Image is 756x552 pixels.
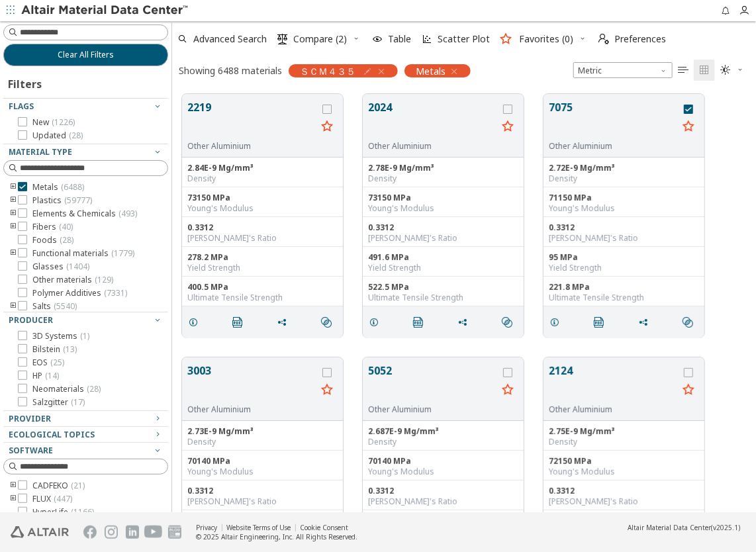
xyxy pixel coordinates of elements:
[187,404,316,415] div: Other Aluminium
[715,60,749,81] button: Theme
[59,221,73,232] span: ( 40 )
[368,263,518,273] div: Yield Strength
[187,496,338,507] div: [PERSON_NAME]'s Ratio
[63,344,77,355] span: ( 13 )
[9,182,18,193] i: toogle group
[32,384,101,394] span: Neomaterials
[196,532,357,541] div: © 2025 Altair Engineering, Inc. All Rights Reserved.
[628,523,711,532] span: Altair Material Data Center
[9,314,53,326] span: Producer
[694,60,715,81] button: Tile View
[368,173,518,184] div: Density
[64,195,92,206] span: ( 59777 )
[699,65,710,75] i: 
[187,233,338,244] div: [PERSON_NAME]'s Ratio
[32,195,92,206] span: Plastics
[363,309,391,336] button: Details
[32,397,85,408] span: Salzgitter
[69,130,83,141] span: ( 28 )
[196,523,217,532] a: Privacy
[80,330,89,342] span: ( 1 )
[300,523,348,532] a: Cookie Consent
[549,363,678,404] button: 2124
[300,65,355,77] span: ＳＣＭ４３５
[187,363,316,404] button: 3003
[519,34,573,44] span: Favorites (0)
[32,275,113,285] span: Other materials
[368,99,497,141] button: 2024
[677,309,704,336] button: Similar search
[549,141,678,152] div: Other Aluminium
[3,411,168,427] button: Provider
[32,371,59,381] span: HP
[368,233,518,244] div: [PERSON_NAME]'s Ratio
[549,263,699,273] div: Yield Strength
[187,193,338,203] div: 73150 MPa
[32,331,89,342] span: 3D Systems
[368,193,518,203] div: 73150 MPa
[543,309,571,336] button: Details
[632,309,660,336] button: Share
[32,481,85,491] span: CADFEKO
[58,50,114,60] span: Clear All Filters
[9,429,95,440] span: Ecological Topics
[32,507,94,518] span: HyperLife
[368,363,497,404] button: 5052
[9,494,18,504] i: toogle group
[438,34,490,44] span: Scatter Plot
[368,141,497,152] div: Other Aluminium
[549,252,699,263] div: 95 MPa
[549,173,699,184] div: Density
[368,486,518,496] div: 0.3312
[187,173,338,184] div: Density
[407,309,435,336] button: PDF Download
[368,282,518,293] div: 522.5 MPa
[187,282,338,293] div: 400.5 MPa
[32,288,127,299] span: Polymer Additives
[87,383,101,394] span: ( 28 )
[683,317,693,328] i: 
[95,274,113,285] span: ( 129 )
[497,116,518,138] button: Favorite
[271,309,299,336] button: Share
[187,203,338,214] div: Young's Modulus
[594,317,604,328] i: 
[9,101,34,112] span: Flags
[628,523,740,532] div: (v2025.1)
[187,163,338,173] div: 2.84E-9 Mg/mm³
[388,34,411,44] span: Table
[3,44,168,66] button: Clear All Filters
[71,480,85,491] span: ( 21 )
[549,467,699,477] div: Young's Modulus
[187,437,338,447] div: Density
[9,146,72,158] span: Material Type
[678,380,699,401] button: Favorite
[368,426,518,437] div: 2.687E-9 Mg/mm³
[9,301,18,312] i: toogle group
[502,317,512,328] i: 
[187,222,338,233] div: 0.3312
[187,99,316,141] button: 2219
[614,34,666,44] span: Preferences
[54,493,72,504] span: ( 447 )
[3,443,168,459] button: Software
[549,404,678,415] div: Other Aluminium
[549,486,699,496] div: 0.3312
[187,426,338,437] div: 2.73E-9 Mg/mm³
[549,233,699,244] div: [PERSON_NAME]'s Ratio
[573,62,673,78] span: Metric
[45,370,59,381] span: ( 14 )
[61,181,84,193] span: ( 6488 )
[368,252,518,263] div: 491.6 MPa
[9,413,51,424] span: Provider
[9,208,18,219] i: toogle group
[111,248,134,259] span: ( 1779 )
[678,65,688,75] i: 
[9,248,18,259] i: toogle group
[32,261,89,272] span: Glasses
[416,65,446,77] span: Metals
[182,309,210,336] button: Details
[187,486,338,496] div: 0.3312
[368,437,518,447] div: Density
[71,396,85,408] span: ( 17 )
